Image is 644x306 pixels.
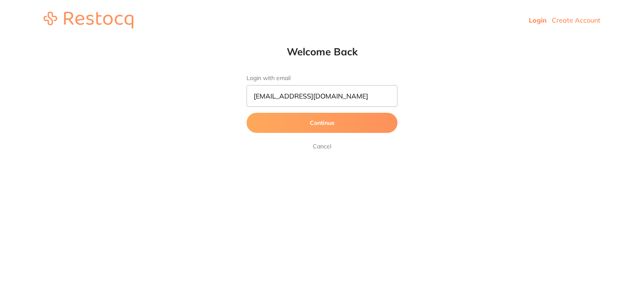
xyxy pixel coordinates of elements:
[247,75,397,82] label: Login with email
[529,16,547,24] a: Login
[552,16,600,24] a: Create Account
[247,113,397,133] button: Continue
[230,45,414,58] h1: Welcome Back
[44,12,133,29] img: restocq_logo.svg
[311,141,333,151] a: Cancel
